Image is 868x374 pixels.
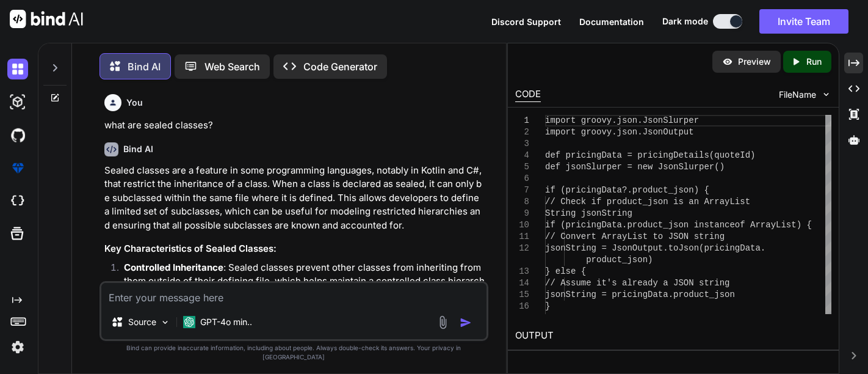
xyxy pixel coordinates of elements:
div: 15 [515,289,529,301]
p: Bind AI [128,59,161,74]
img: icon [460,317,472,329]
span: Discord Support [491,16,561,27]
p: Preview [738,56,771,68]
p: Run [806,56,822,68]
span: product_json) [587,255,653,265]
span: // Assume it's already a JSON string [545,278,729,288]
img: darkAi-studio [7,92,28,112]
h6: Bind AI [123,143,153,155]
div: 11 [515,231,529,243]
span: import groovy.json.JsonSlurper [545,116,699,125]
span: FileName [779,89,816,101]
div: 5 [515,161,529,173]
img: settings [7,337,28,358]
img: attachment [436,315,450,329]
span: def jsonSlurper = new JsonSlurper() [545,162,725,172]
button: Invite Team [759,9,848,34]
div: 8 [515,196,529,208]
span: import groovy.json.JsonOutput [545,127,694,137]
div: 6 [515,173,529,185]
img: Pick Models [160,317,170,328]
img: premium [7,158,28,178]
div: 3 [515,138,529,150]
span: // Check if product_json is an ArrayList [545,197,750,207]
span: } else { [545,266,586,276]
div: 16 [515,301,529,312]
img: preview [722,56,733,67]
span: Dark mode [662,15,708,28]
span: def pricingData = pricingDetails(quoteId) [545,150,755,160]
span: // Convert ArrayList to JSON string [545,232,725,241]
div: 1 [515,115,529,127]
h6: You [126,97,143,109]
img: githubDark [7,125,28,145]
p: Bind can provide inaccurate information, including about people. Always double-check its answers.... [99,343,488,362]
h3: Key Characteristics of Sealed Classes: [104,242,486,256]
span: if (pricingData.product_json instanceof ArrayL [545,220,781,230]
span: Documentation [579,16,644,27]
div: 2 [515,127,529,138]
img: cloudideIcon [7,191,28,211]
span: jsonString = pricingData.product_json [545,290,735,299]
p: GPT-4o min.. [200,316,252,328]
div: 14 [515,277,529,289]
button: Documentation [579,15,644,28]
img: GPT-4o mini [183,316,195,328]
div: 10 [515,219,529,231]
div: 17 [515,312,529,324]
p: Code Generator [303,59,377,74]
span: String jsonString [545,208,632,218]
img: darkChat [7,59,28,79]
p: Source [128,316,156,328]
span: jsonString = JsonOutput.toJson(pricingData [545,243,761,253]
div: CODE [515,87,541,102]
span: . [761,243,765,253]
div: 12 [515,243,529,254]
strong: Controlled Inheritance [124,262,223,273]
div: 13 [515,266,529,277]
p: what are sealed classes? [104,119,486,133]
span: ist) { [781,220,812,230]
h2: OUTPUT [508,321,839,350]
span: if (pricingData?.product_json) { [545,185,709,195]
p: Sealed classes are a feature in some programming languages, notably in Kotlin and C#, that restri... [104,164,486,233]
p: Web Search [204,59,260,74]
p: : Sealed classes prevent other classes from inheriting from them outside of their defining file, ... [124,261,486,302]
div: 9 [515,208,529,219]
div: 7 [515,185,529,196]
img: chevron down [821,89,831,100]
img: Bind AI [10,10,83,28]
span: } [545,301,550,311]
button: Discord Support [491,15,561,28]
div: 4 [515,150,529,161]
